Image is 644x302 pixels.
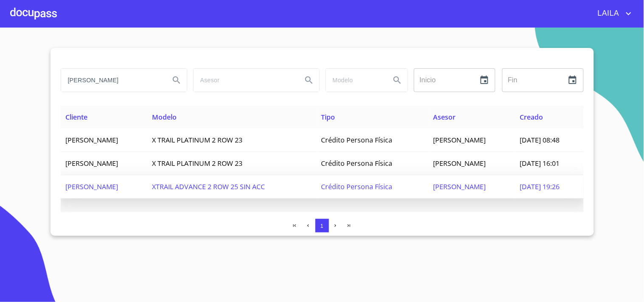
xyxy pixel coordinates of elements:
[591,7,624,20] span: LAILA
[433,112,456,122] span: Asesor
[61,69,163,92] input: search
[152,112,177,122] span: Modelo
[66,135,118,145] span: [PERSON_NAME]
[66,182,118,191] span: [PERSON_NAME]
[326,69,384,92] input: search
[315,219,329,232] button: 1
[194,69,295,92] input: search
[321,112,335,122] span: Tipo
[433,135,486,145] span: [PERSON_NAME]
[321,159,393,168] span: Crédito Persona Física
[387,70,408,90] button: Search
[166,70,187,90] button: Search
[321,135,393,145] span: Crédito Persona Física
[591,7,634,20] button: account of current user
[152,159,242,168] span: X TRAIL PLATINUM 2 ROW 23
[433,159,486,168] span: [PERSON_NAME]
[152,182,265,191] span: XTRAIL ADVANCE 2 ROW 25 SIN ACC
[299,70,319,90] button: Search
[520,112,543,122] span: Creado
[433,182,486,191] span: [PERSON_NAME]
[321,182,393,191] span: Crédito Persona Física
[520,135,560,145] span: [DATE] 08:48
[66,112,88,122] span: Cliente
[321,223,323,229] span: 1
[520,182,560,191] span: [DATE] 19:26
[66,159,118,168] span: [PERSON_NAME]
[152,135,242,145] span: X TRAIL PLATINUM 2 ROW 23
[520,159,560,168] span: [DATE] 16:01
